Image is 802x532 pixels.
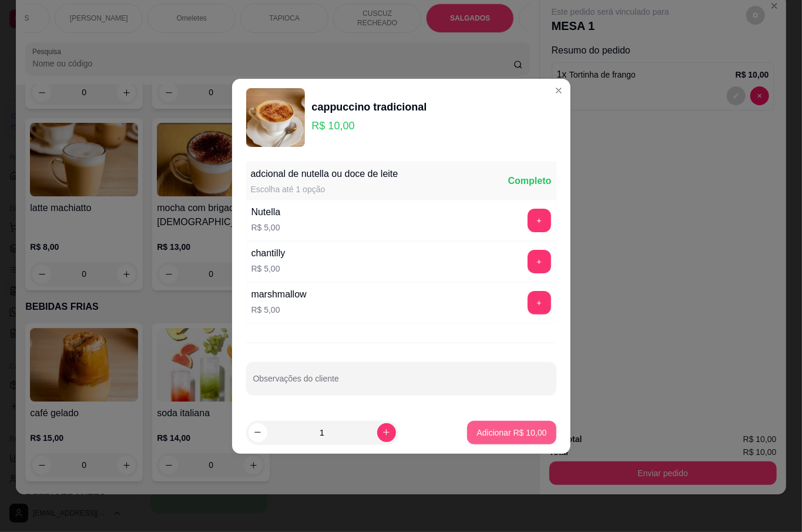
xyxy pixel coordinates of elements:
[251,183,398,195] div: Escolha até 1 opção
[312,99,427,115] div: cappuccino tradicional
[251,287,307,302] div: marshmallow
[253,377,549,389] input: Observações do cliente
[246,88,305,147] img: product-image
[312,118,427,134] p: R$ 10,00
[251,222,281,233] p: R$ 5,00
[251,167,398,181] div: adcional de nutella ou doce de leite
[528,250,551,273] button: add
[549,81,568,100] button: Close
[249,423,267,442] button: decrease-product-quantity
[528,209,551,232] button: add
[528,291,551,314] button: add
[251,263,286,275] p: R$ 5,00
[251,304,307,316] p: R$ 5,00
[467,421,556,444] button: Adicionar R$ 10,00
[251,246,286,260] div: chantilly
[508,174,552,188] div: Completo
[251,205,281,219] div: Nutella
[476,427,546,439] p: Adicionar R$ 10,00
[377,423,396,442] button: increase-product-quantity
